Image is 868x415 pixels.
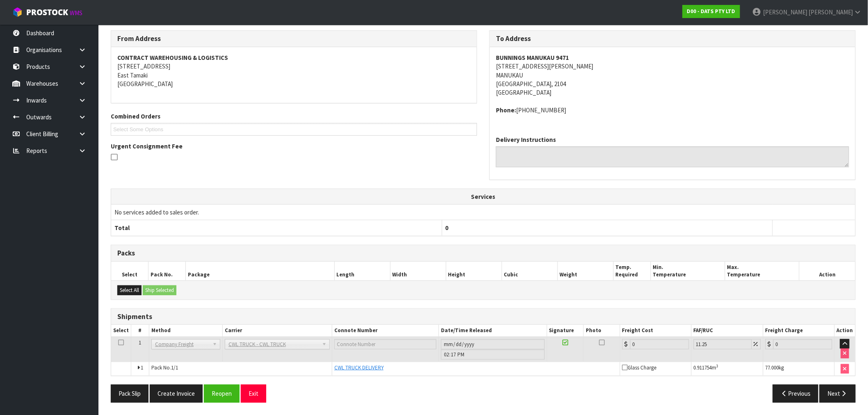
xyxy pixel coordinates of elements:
h3: Shipments [117,313,849,321]
button: Ship Selected [143,285,176,295]
sup: 3 [717,363,719,369]
th: Max. Temperature [725,262,799,281]
th: Signature [547,325,584,337]
address: [PHONE_NUMBER] [496,106,849,114]
span: Glass Charge [622,364,657,371]
th: Carrier [222,325,332,337]
button: Next [820,385,856,402]
span: CWL TRUCK DELIVERY [334,364,384,371]
small: WMS [70,9,82,17]
span: ProStock [26,7,68,18]
th: Photo [584,325,620,337]
th: Total [111,220,442,236]
span: CWL TRUCK - CWL TRUCK [228,340,319,349]
span: [PERSON_NAME] [763,8,807,16]
h3: Packs [117,249,849,257]
strong: CONTRACT WAREHOUSING & LOGISTICS [117,54,228,62]
input: Freight Charge [773,339,832,349]
span: [PERSON_NAME] [809,8,853,16]
th: Action [799,262,855,281]
th: Freight Charge [763,325,834,337]
th: Cubic [502,262,557,281]
td: m [691,362,763,376]
th: Date/Time Released [439,325,547,337]
td: Pack No. [149,362,332,376]
strong: BUNNINGS MANUKAU 9471 [496,54,569,62]
th: Services [111,189,855,205]
img: cube-alt.png [12,7,23,17]
span: 1/1 [171,364,178,371]
button: Select All [117,285,142,295]
th: Length [334,262,390,281]
th: Connote Number [332,325,439,337]
span: 1 [139,339,141,346]
th: Min. Temperature [651,262,725,281]
td: No services added to sales order. [111,205,855,220]
th: Width [390,262,446,281]
span: 77.000 [765,364,779,371]
th: Freight Cost [620,325,691,337]
a: D00 - DATS PTY LTD [683,5,740,18]
th: Temp. Required [613,262,651,281]
button: Reopen [204,385,240,402]
th: Pack No. [148,262,186,281]
th: Weight [557,262,613,281]
label: Combined Orders [111,112,160,121]
th: # [131,325,149,337]
strong: D00 - DATS PTY LTD [687,8,736,15]
th: Action [834,325,855,337]
h3: To Address [496,35,849,43]
td: kg [763,362,834,376]
button: Create Invoice [150,385,203,402]
span: 0.911754 [694,364,712,371]
button: Previous [773,385,819,402]
th: FAF/RUC [691,325,763,337]
input: Connote Number [334,339,436,349]
label: Urgent Consignment Fee [111,142,183,150]
th: Height [446,262,502,281]
strong: phone [496,106,516,114]
address: [STREET_ADDRESS] East Tamaki [GEOGRAPHIC_DATA] [117,53,471,89]
label: Delivery Instructions [496,135,556,144]
h3: From Address [117,35,471,43]
input: Freight Cost [630,339,689,349]
button: Pack Slip [111,385,148,402]
button: Exit [241,385,266,402]
span: Company Freight [155,340,209,349]
th: Select [111,325,131,337]
address: [STREET_ADDRESS][PERSON_NAME] MANUKAU [GEOGRAPHIC_DATA], 2104 [GEOGRAPHIC_DATA] [496,53,849,97]
input: Freight Adjustment [694,339,752,349]
span: Ship [111,24,856,409]
span: 0 [445,224,449,232]
th: Select [111,262,148,281]
th: Package [185,262,334,281]
span: 1 [141,364,143,371]
th: Method [149,325,222,337]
